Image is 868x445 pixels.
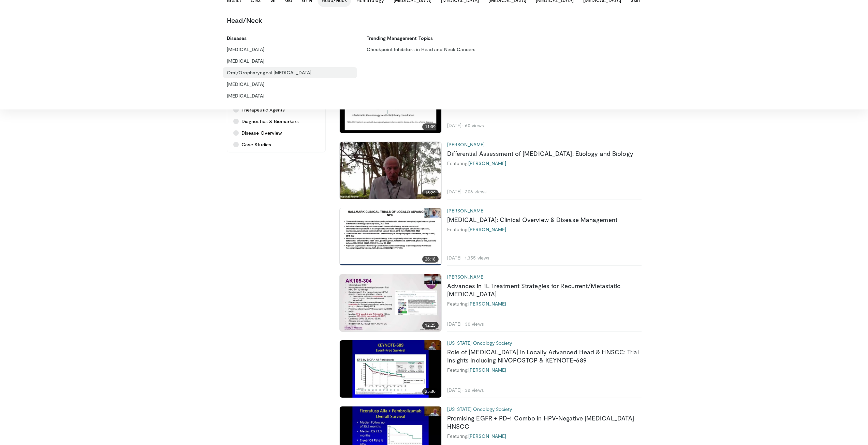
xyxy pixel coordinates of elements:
[340,208,441,265] a: 26:18
[223,16,646,25] p: Head/Neck
[241,141,271,148] span: Case Studies
[340,142,441,199] a: 16:29
[447,433,642,439] div: Featuring:
[422,256,439,263] span: 26:18
[447,414,634,430] a: Promising EGFR + PD-1 Combo in HPV-Negative [MEDICAL_DATA] HNSCC
[447,226,642,233] div: Featuring:
[447,367,642,373] div: Featuring:
[340,340,441,398] img: 5c189fcc-fad0-49f8-a604-3b1a12888300.620x360_q85_upscale.jpg
[340,340,441,398] a: 25:36
[447,301,642,307] div: Featuring:
[447,208,485,213] a: [PERSON_NAME]
[465,321,484,327] li: 30 views
[241,106,285,113] span: Therapeutic Agents
[223,67,357,78] a: Oral/Oropharyngeal [MEDICAL_DATA]
[340,274,441,331] a: 12:25
[468,367,506,373] a: [PERSON_NAME]
[465,122,484,129] li: 60 views
[447,321,464,327] li: [DATE]
[447,340,512,346] a: [US_STATE] Oncology Society
[468,433,506,439] a: [PERSON_NAME]
[363,44,497,55] a: Checkpoint Inhibitors in Head and Neck Cancers
[447,150,633,157] a: Differential Assessment of [MEDICAL_DATA]: Etiology and Biology
[422,190,439,196] span: 16:29
[447,189,464,195] li: [DATE]
[223,56,357,66] a: [MEDICAL_DATA]
[422,388,439,395] span: 25:36
[447,348,639,364] a: Role of [MEDICAL_DATA] in Locally Advanced Head & HNSCC: Trial Insights Including NIVOPOSTOP & KE...
[447,216,617,223] a: [MEDICAL_DATA]: Clinical Overview & Disease Management
[447,142,485,147] a: [PERSON_NAME]
[340,208,441,265] img: 864345be-d5da-41b5-8fc2-411f79ccfbc2.620x360_q85_upscale.jpg
[468,301,506,307] a: [PERSON_NAME]
[227,35,362,41] h5: Diseases
[468,160,506,166] a: [PERSON_NAME]
[241,118,299,125] span: Diagnostics & Biomarkers
[447,406,512,412] a: [US_STATE] Oncology Society
[241,130,282,136] span: Disease Overview
[447,122,464,129] li: [DATE]
[340,142,441,199] img: c7e819ff-48c9-49a6-a69c-50f8395a8fcb.620x360_q85_upscale.jpg
[223,44,357,55] a: [MEDICAL_DATA]
[223,79,357,90] a: [MEDICAL_DATA]
[447,274,485,280] a: [PERSON_NAME]
[465,387,484,393] li: 32 views
[447,387,464,393] li: [DATE]
[422,322,439,329] span: 12:25
[465,189,487,195] li: 206 views
[340,274,441,331] img: 4ceb072a-e698-42c8-a4a5-e0ed3959d6b7.620x360_q85_upscale.jpg
[367,35,501,41] h5: Trending Management Topics
[447,255,464,261] li: [DATE]
[447,282,621,298] a: Advances in 1L Treatment Strategies for Recurrent/Metastatic [MEDICAL_DATA]
[447,160,642,166] div: Featuring:
[465,255,489,261] li: 1,355 views
[422,123,439,130] span: 11:09
[468,226,506,232] a: [PERSON_NAME]
[223,90,357,101] a: [MEDICAL_DATA]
